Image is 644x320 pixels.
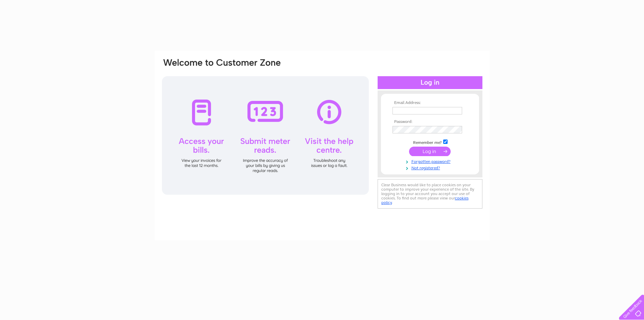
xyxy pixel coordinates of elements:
[392,164,469,171] a: Not registered?
[378,179,482,209] div: Clear Business would like to place cookies on your computer to improve your experience of the sit...
[391,120,469,124] th: Password:
[391,101,469,105] th: Email Address:
[392,158,469,164] a: Forgotten password?
[409,147,451,156] input: Submit
[381,196,469,205] a: cookies policy
[391,138,469,145] td: Remember me?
